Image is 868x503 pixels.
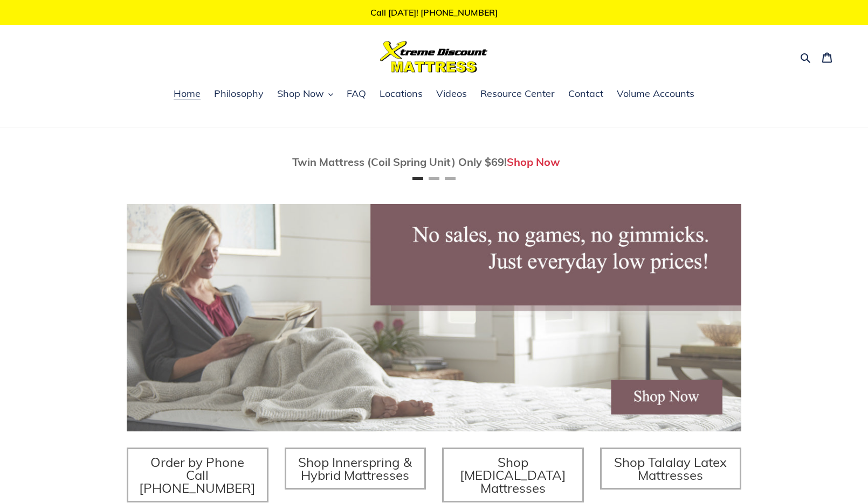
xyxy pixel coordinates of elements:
button: Page 3 [445,177,456,180]
span: Philosophy [214,87,264,100]
span: Home [174,87,201,100]
span: Resource Center [480,87,555,100]
a: FAQ [341,86,371,102]
span: Shop Innerspring & Hybrid Mattresses [298,454,412,483]
img: herobannermay2022-1652879215306_1200x.jpg [127,204,741,431]
button: Page 2 [429,177,439,180]
a: Contact [563,86,609,102]
span: Videos [436,87,467,100]
a: Shop Innerspring & Hybrid Mattresses [285,448,426,490]
a: Philosophy [209,86,269,102]
img: Xtreme Discount Mattress [380,41,488,73]
button: Page 1 [412,177,423,180]
a: Order by Phone Call [PHONE_NUMBER] [127,448,268,502]
a: Resource Center [475,86,560,102]
span: Twin Mattress (Coil Spring Unit) Only $69! [292,155,507,169]
a: Shop Talalay Latex Mattresses [600,448,742,490]
span: Shop Talalay Latex Mattresses [614,454,727,483]
span: Shop Now [277,87,324,100]
span: Volume Accounts [617,87,694,100]
a: Shop Now [507,155,560,169]
span: FAQ [347,87,366,100]
span: Order by Phone Call [PHONE_NUMBER] [139,454,256,496]
span: Contact [568,87,603,100]
a: Videos [431,86,472,102]
a: Shop [MEDICAL_DATA] Mattresses [442,448,584,502]
span: Shop [MEDICAL_DATA] Mattresses [460,454,566,496]
a: Locations [374,86,428,102]
span: Locations [380,87,423,100]
a: Home [168,86,206,102]
button: Shop Now [272,86,339,102]
a: Volume Accounts [611,86,700,102]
